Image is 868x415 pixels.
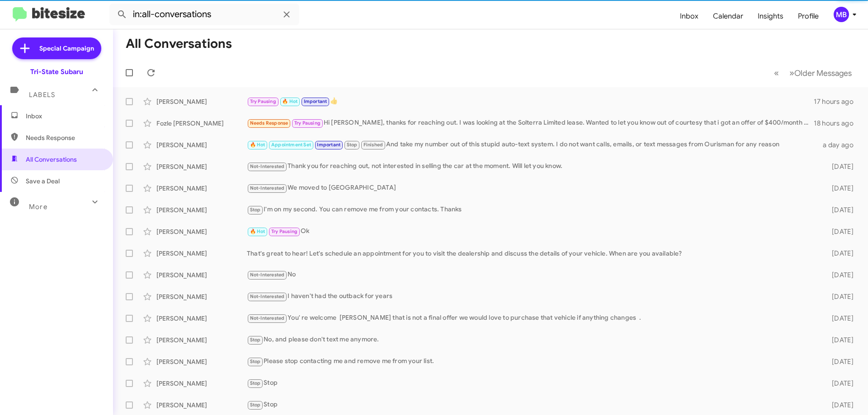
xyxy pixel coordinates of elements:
span: All Conversations [26,155,77,164]
div: 17 hours ago [814,97,861,106]
button: MB [826,7,858,22]
div: [DATE] [817,314,861,323]
div: [PERSON_NAME] [156,314,247,323]
div: [DATE] [817,270,861,280]
div: Please stop contacting me and remove me from your list. [247,356,817,367]
div: a day ago [817,140,861,149]
div: And take my number out of this stupid auto-text system. I do not want calls, emails, or text mess... [247,140,817,150]
div: We moved to [GEOGRAPHIC_DATA] [247,183,817,193]
div: [DATE] [817,227,861,236]
div: [DATE] [817,336,861,345]
span: Save a Deal [26,177,60,186]
div: No [247,270,817,280]
span: Not-Interested [250,163,285,169]
div: 👍 [247,96,814,107]
div: [PERSON_NAME] [156,292,247,301]
div: Stop [247,400,817,410]
span: Not-Interested [250,315,285,321]
div: [PERSON_NAME] [156,357,247,366]
div: I haven't had the outback for years [247,291,817,302]
span: Stop [250,337,261,343]
div: [DATE] [817,292,861,301]
div: [DATE] [817,357,861,366]
span: 🔥 Hot [250,142,265,148]
span: Not-Interested [250,294,285,299]
span: More [29,203,47,211]
button: Next [784,64,857,82]
div: [PERSON_NAME] [156,97,247,106]
div: Fozle [PERSON_NAME] [156,119,247,128]
span: Important [317,142,340,148]
div: [DATE] [817,401,861,410]
a: Special Campaign [12,37,101,59]
div: 18 hours ago [814,119,861,128]
div: [DATE] [817,162,861,171]
div: [PERSON_NAME] [156,270,247,280]
h1: All Conversations [126,37,232,51]
div: [DATE] [817,379,861,388]
div: I'm on my second. You can remove me from your contacts. Thanks [247,205,817,215]
div: [PERSON_NAME] [156,249,247,258]
div: MB [834,7,849,22]
button: Previous [769,64,784,82]
span: Try Pausing [250,98,276,104]
div: [PERSON_NAME] [156,227,247,236]
div: [PERSON_NAME] [156,184,247,193]
div: [PERSON_NAME] [156,205,247,214]
div: No, and please don't text me anymore. [247,335,817,345]
span: Special Campaign [39,44,94,53]
span: Stop [250,380,261,386]
div: [DATE] [817,184,861,193]
span: Try Pausing [271,228,297,234]
a: Inbox [673,3,706,29]
span: » [789,67,794,79]
div: [PERSON_NAME] [156,379,247,388]
div: [DATE] [817,205,861,214]
span: « [774,67,779,79]
div: [PERSON_NAME] [156,162,247,171]
span: Not-Interested [250,185,285,191]
div: Hi [PERSON_NAME], thanks for reaching out. I was looking at the Solterra Limited lease. Wanted to... [247,118,814,128]
div: [DATE] [817,249,861,258]
span: Stop [250,402,261,408]
span: 🔥 Hot [250,228,265,234]
a: Calendar [706,3,750,29]
span: Labels [29,91,55,99]
span: Needs Response [26,133,103,142]
nav: Page navigation example [769,64,857,82]
span: Stop [250,207,261,213]
span: Older Messages [794,68,852,78]
span: Needs Response [250,120,288,126]
div: [PERSON_NAME] [156,336,247,345]
div: [PERSON_NAME] [156,140,247,149]
a: Insights [750,3,791,29]
span: Stop [347,142,358,148]
span: Important [304,98,327,104]
div: You' re welcome [PERSON_NAME] that is not a final offer we would love to purchase that vehicle if... [247,313,817,323]
span: Try Pausing [294,120,321,126]
div: Ok [247,226,817,237]
div: Tri-State Subaru [30,67,83,76]
span: 🔥 Hot [282,98,297,104]
span: Not-Interested [250,272,285,278]
span: Stop [250,359,261,364]
div: That's great to hear! Let's schedule an appointment for you to visit the dealership and discuss t... [247,249,817,258]
a: Profile [791,3,826,29]
div: [PERSON_NAME] [156,401,247,410]
div: Thank you for reaching out, not interested in selling the car at the moment. Will let you know. [247,161,817,172]
span: Finished [363,142,383,148]
span: Appointment Set [271,142,311,148]
div: Stop [247,378,817,388]
span: Inbox [26,112,103,121]
input: Search [109,4,299,25]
